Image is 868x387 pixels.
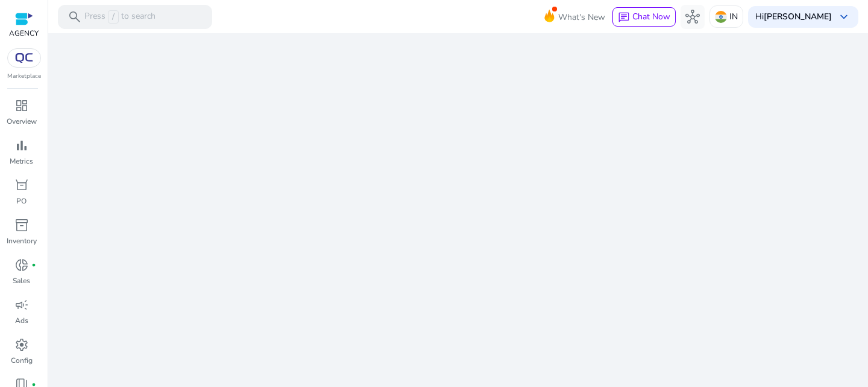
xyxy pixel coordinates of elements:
img: QC-logo.svg [13,53,35,63]
p: Inventory [7,235,37,246]
button: hub [681,5,705,29]
p: AGENCY [9,28,39,39]
span: dashboard [14,98,29,113]
p: Press to search [84,10,156,24]
p: Sales [13,275,30,286]
p: Metrics [10,156,33,167]
span: inventory_2 [14,218,29,232]
span: hub [685,10,700,24]
span: search [68,10,82,24]
img: in.svg [715,11,727,23]
b: [PERSON_NAME] [764,11,832,22]
span: bar_chart [14,138,29,153]
span: campaign [14,298,29,312]
span: orders [14,178,29,193]
p: Overview [7,116,37,127]
span: fiber_manual_record [31,382,36,387]
button: chatChat Now [612,7,676,27]
span: chat [618,11,630,24]
p: IN [729,6,738,27]
span: settings [14,337,29,352]
p: Marketplace [7,72,41,81]
p: Ads [15,315,28,326]
span: keyboard_arrow_down [837,10,851,24]
span: Chat Now [632,11,670,22]
p: Config [11,355,33,366]
span: fiber_manual_record [31,263,36,267]
span: What's New [558,7,605,28]
p: Hi [755,13,832,21]
span: / [108,10,119,24]
p: PO [16,196,27,206]
span: donut_small [14,258,29,272]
